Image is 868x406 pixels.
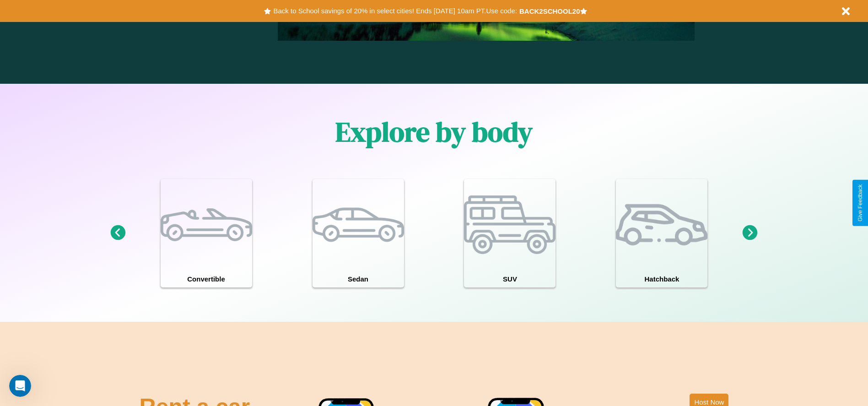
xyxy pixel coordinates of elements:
button: Back to School savings of 20% in select cities! Ends [DATE] 10am PT.Use code: [271,5,519,17]
iframe: Intercom live chat [9,375,31,397]
h4: Sedan [313,271,404,287]
h4: SUV [464,271,555,287]
div: Give Feedback [857,184,863,222]
h1: Explore by body [335,113,533,151]
h4: Convertible [161,271,252,287]
h4: Hatchback [616,271,707,287]
b: BACK2SCHOOL20 [519,7,580,15]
